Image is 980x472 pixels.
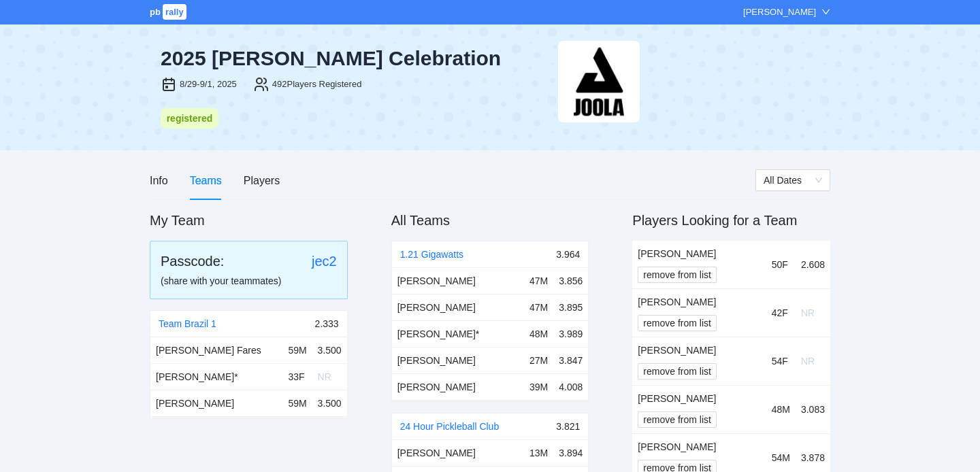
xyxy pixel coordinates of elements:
td: 33F [282,363,312,390]
div: 2.333 [315,311,339,337]
span: All Dates [764,170,822,190]
td: [PERSON_NAME] [392,373,524,400]
div: Players [244,172,280,189]
div: 492 Players Registered [272,78,362,91]
span: NR [801,356,815,367]
button: remove from list [638,363,717,380]
td: 42F [766,288,796,337]
a: pbrally [150,7,189,17]
div: (share with your teammates) [161,273,337,288]
div: 3.964 [556,241,580,267]
div: Info [150,172,168,189]
span: 2.608 [801,259,825,270]
button: remove from list [638,267,717,283]
td: [PERSON_NAME] Fares [150,337,282,364]
h2: My Team [150,211,348,230]
td: 13M [524,440,553,467]
span: 3.500 [318,398,342,409]
td: [PERSON_NAME] * [150,363,282,390]
a: jec2 [312,254,337,269]
td: [PERSON_NAME] [392,268,524,294]
span: 3.989 [559,328,583,339]
a: 24 Hour Pickleball Club [400,421,500,432]
td: 59M [282,337,312,364]
td: [PERSON_NAME] * [392,320,524,347]
a: Team Brazil 1 [159,318,216,329]
td: [PERSON_NAME] [392,440,524,467]
td: 39M [524,373,553,400]
td: 59M [282,390,312,416]
td: 47M [524,294,553,320]
td: 47M [524,268,553,294]
span: remove from list [643,316,711,331]
a: 1.21 Gigawatts [400,249,463,260]
span: NR [801,307,815,318]
div: Passcode: [161,252,224,271]
td: 27M [524,347,553,373]
div: [PERSON_NAME] [638,343,760,358]
div: [PERSON_NAME] [638,294,760,309]
span: remove from list [643,412,711,427]
img: joola-black.png [558,41,640,122]
td: 48M [524,320,553,347]
div: [PERSON_NAME] [638,439,760,454]
span: 4.008 [559,382,583,392]
span: 3.856 [559,275,583,286]
span: pb [150,7,161,17]
h2: Players Looking for a Team [632,211,830,230]
td: 50F [766,241,796,289]
span: 3.500 [318,345,342,356]
div: [PERSON_NAME] [638,391,760,406]
td: [PERSON_NAME] [392,347,524,373]
div: registered [165,111,214,126]
span: 3.894 [559,448,583,458]
span: 3.895 [559,302,583,313]
span: remove from list [643,364,711,379]
span: 3.083 [801,404,825,415]
span: rally [163,4,186,20]
td: 54F [766,337,796,385]
div: 8/29-9/1, 2025 [180,78,237,91]
div: 2025 [PERSON_NAME] Celebration [161,46,547,71]
button: remove from list [638,315,717,331]
div: Teams [190,172,222,189]
h2: All Teams [391,211,589,230]
span: 3.847 [559,355,583,366]
td: 48M [766,385,796,433]
span: 3.878 [801,452,825,463]
td: [PERSON_NAME] [392,294,524,320]
div: [PERSON_NAME] [743,5,816,19]
span: NR [318,371,331,382]
span: remove from list [643,267,711,282]
span: down [821,7,830,16]
div: 3.821 [556,414,580,439]
div: [PERSON_NAME] [638,246,760,261]
button: remove from list [638,411,717,428]
td: [PERSON_NAME] [150,390,282,416]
